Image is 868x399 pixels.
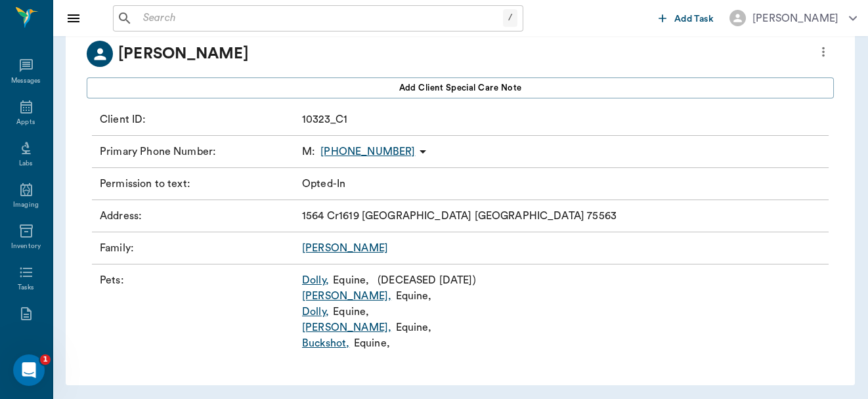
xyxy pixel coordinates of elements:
[719,6,867,30] button: [PERSON_NAME]
[333,272,369,288] p: Equine ,
[100,208,297,224] p: Address :
[100,272,297,351] p: Pets :
[100,240,297,256] p: Family :
[87,77,834,98] button: Add client Special Care Note
[813,41,834,63] button: more
[13,200,39,210] div: Imaging
[302,243,388,253] a: [PERSON_NAME]
[378,272,476,288] p: ( DECEASED [DATE] )
[302,112,347,127] p: 10323_C1
[19,159,33,169] div: Labs
[653,6,719,30] button: Add Task
[302,288,391,304] a: [PERSON_NAME],
[11,76,41,86] div: Messages
[100,144,297,159] p: Primary Phone Number :
[60,5,87,31] button: Close drawer
[18,283,34,293] div: Tasks
[503,9,517,27] div: /
[302,176,345,192] p: Opted-In
[40,354,51,365] span: 1
[302,208,617,224] p: 1564 Cr1619 [GEOGRAPHIC_DATA] [GEOGRAPHIC_DATA] 75563
[396,288,432,304] p: Equine ,
[354,335,390,351] p: Equine ,
[752,10,838,26] div: [PERSON_NAME]
[399,81,522,95] span: Add client Special Care Note
[11,241,41,251] div: Inventory
[302,144,315,159] span: M :
[320,144,415,159] p: [PHONE_NUMBER]
[302,272,329,288] a: Dolly,
[302,304,329,320] a: Dolly,
[302,320,391,335] a: [PERSON_NAME],
[100,112,297,127] p: Client ID :
[396,320,432,335] p: Equine ,
[118,42,249,66] p: [PERSON_NAME]
[333,304,369,320] p: Equine ,
[138,9,503,28] input: Search
[16,117,35,127] div: Appts
[302,335,349,351] a: Buckshot,
[13,354,45,386] iframe: Intercom live chat
[100,176,297,192] p: Permission to text :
